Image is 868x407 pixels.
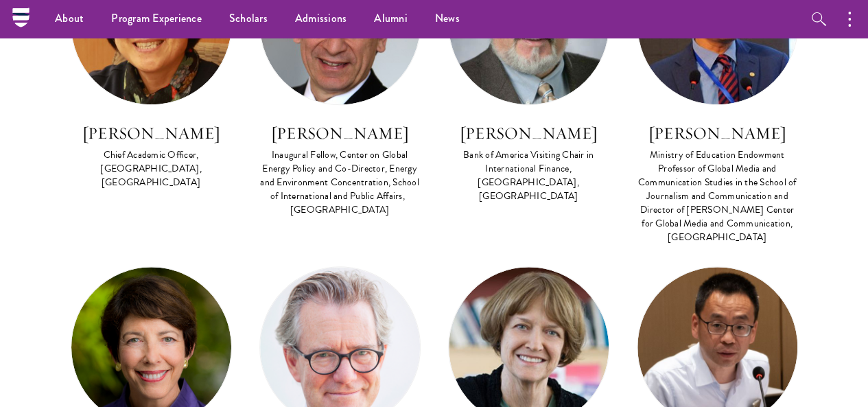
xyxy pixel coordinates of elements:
div: Bank of America Visiting Chair in International Finance, [GEOGRAPHIC_DATA], [GEOGRAPHIC_DATA] [448,148,609,203]
div: Inaugural Fellow, Center on Global Energy Policy and Co-Director, Energy and Environment Concentr... [259,148,421,217]
div: Chief Academic Officer, [GEOGRAPHIC_DATA], [GEOGRAPHIC_DATA] [71,148,232,189]
h3: [PERSON_NAME] [637,121,798,145]
h3: [PERSON_NAME] [259,121,421,145]
h3: [PERSON_NAME] [71,121,232,145]
h3: [PERSON_NAME] [448,121,609,145]
div: Ministry of Education Endowment Professor of Global Media and Communication Studies in the School... [637,148,798,244]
